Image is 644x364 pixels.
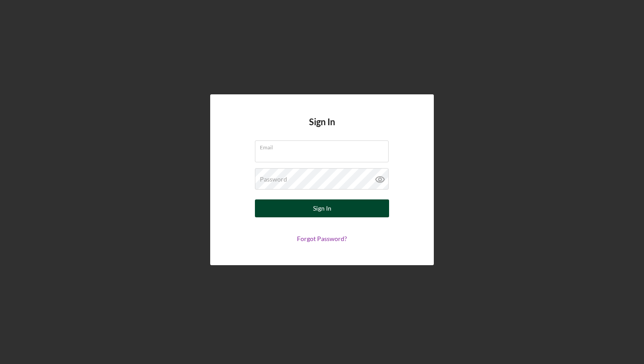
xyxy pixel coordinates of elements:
[313,199,331,217] div: Sign In
[260,176,287,183] label: Password
[255,199,389,217] button: Sign In
[297,235,347,242] a: Forgot Password?
[309,117,335,140] h4: Sign In
[260,141,389,151] label: Email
